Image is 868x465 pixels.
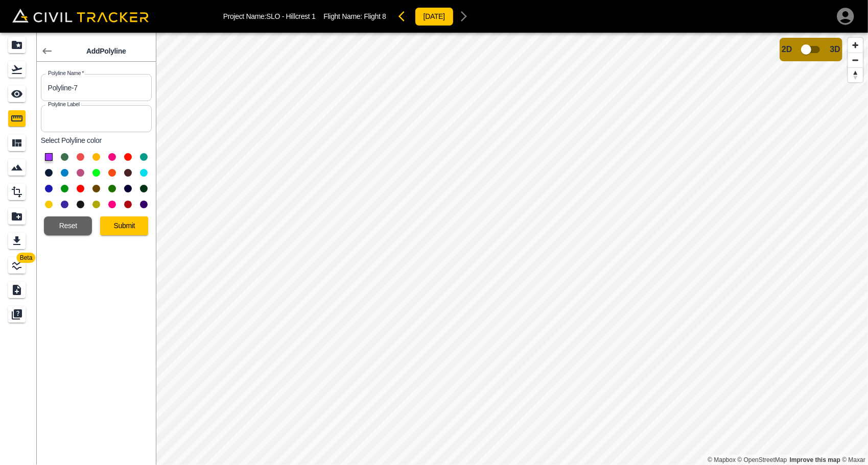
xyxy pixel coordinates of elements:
img: Civil Tracker [12,9,149,23]
canvas: Map [156,33,868,465]
span: Flight 8 [364,12,386,20]
a: OpenStreetMap [738,456,787,463]
a: Map feedback [790,456,840,463]
a: Mapbox [708,456,736,463]
span: 2D [782,45,792,54]
a: Maxar [842,456,865,463]
button: [DATE] [415,7,454,26]
p: Flight Name: [323,12,386,20]
button: Reset bearing to north [848,67,863,82]
button: Zoom in [848,38,863,53]
button: Zoom out [848,53,863,67]
p: Project Name: SLO - Hillcrest 1 [223,12,316,20]
span: 3D [830,45,840,54]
